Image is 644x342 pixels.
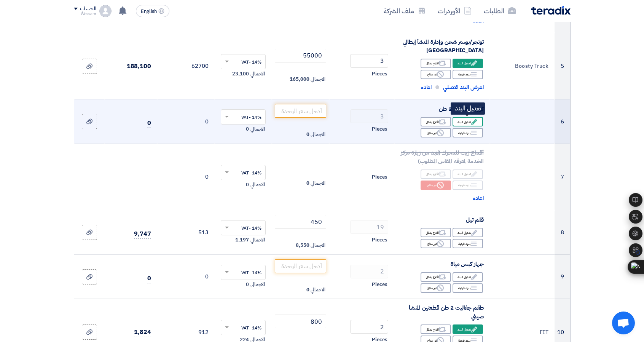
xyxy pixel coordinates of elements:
span: 1,197 [235,236,249,244]
a: الأوردرات [432,2,478,20]
span: جهاز كبس مياة [451,260,484,268]
span: الاجمالي [250,236,265,244]
div: تعديل البند [451,102,485,115]
span: الاجمالي [311,179,325,187]
img: Teradix logo [531,6,571,15]
div: تونجر/بوستر شحن وإدارة المنشأ إيطالي [GEOGRAPHIC_DATA] [400,38,484,55]
span: Pieces [372,236,387,244]
a: ملف الشركة [378,2,432,20]
img: profile_test.png [99,5,112,17]
span: الاجمالي [250,70,265,78]
span: English [141,9,157,14]
span: اعاده [473,194,484,203]
ng-select: VAT [221,220,266,235]
div: اقترح بدائل [421,272,451,282]
input: RFQ_STEP1.ITEMS.2.AMOUNT_TITLE [350,54,388,68]
span: كوريك شمعه 2 طن [439,105,483,113]
span: 188,100 [127,62,151,71]
span: الاجمالي [311,131,325,138]
span: اعرض البند الاصلي [443,83,483,92]
div: غير متاح [421,128,451,137]
span: الاجمالي [311,75,325,83]
td: 5 [555,33,570,99]
span: الاجمالي [311,241,325,249]
div: بنود فرعية [453,128,483,137]
div: تعديل البند [453,117,483,126]
td: 62700 [157,33,215,99]
input: أدخل سعر الوحدة [275,215,326,229]
span: 0 [306,179,309,187]
ng-select: VAT [221,109,266,125]
span: 0 [306,131,309,138]
div: بنود فرعية [453,70,483,79]
div: تعديل البند [453,59,483,68]
span: 0 [147,118,151,128]
span: 0 [306,286,309,294]
input: RFQ_STEP1.ITEMS.2.AMOUNT_TITLE [350,265,388,278]
input: RFQ_STEP1.ITEMS.2.AMOUNT_TITLE [350,220,388,234]
td: Boosty Truck [490,33,555,99]
div: اقترح بدائل [421,228,451,237]
span: 1,824 [134,328,151,337]
td: 9 [555,254,570,299]
div: تعديل البند [453,228,483,237]
input: RFQ_STEP1.ITEMS.2.AMOUNT_TITLE [350,320,388,334]
div: اقترح بدائل [421,117,451,126]
td: 0 [157,254,215,299]
span: 0 [246,181,249,189]
ng-select: VAT [221,54,266,69]
div: طقم جفاليت 2 طن قطعتين المنشأ صيني [400,304,484,321]
span: الاجمالي [250,125,265,133]
div: غير متاح [421,239,451,248]
input: أدخل سعر الوحدة [275,315,326,328]
span: الاجمالي [250,281,265,288]
span: الاجمالي [250,181,265,189]
input: أدخل سعر الوحدة [275,49,326,62]
ng-select: VAT [221,320,266,335]
div: غير متاح [421,181,451,190]
input: أدخل سعر الوحدة [275,104,326,118]
span: اعاده [421,83,432,92]
span: Pieces [372,125,387,133]
div: بنود فرعية [453,283,483,293]
span: 0 [246,281,249,288]
span: Pieces [372,173,387,181]
div: الحساب [80,6,96,12]
a: الطلبات [478,2,522,20]
div: Wessam [74,12,96,16]
input: أدخل سعر الوحدة [275,259,326,273]
span: Pieces [372,281,387,288]
div: بنود فرعية [453,239,483,248]
span: الاجمالي [311,286,325,294]
td: 8 [555,210,570,255]
span: أقماع زيت للمحرك (لابد من زيارة مركز الخدمة لمعرفه المقاس المطلوب) [401,149,484,166]
td: 0 [157,99,215,144]
div: اقترح بدائل [421,169,451,179]
div: اقترح بدائل [421,59,451,68]
td: 513 [157,210,215,255]
div: تعديل البند [453,324,483,334]
td: 6 [555,99,570,144]
div: تعديل البند [453,272,483,282]
div: بنود فرعية [453,181,483,190]
div: تعديل البند [453,169,483,179]
td: 7 [555,144,570,210]
div: غير متاح [421,70,451,79]
span: 8,550 [296,241,309,249]
span: 165,000 [290,75,309,83]
input: RFQ_STEP1.ITEMS.2.AMOUNT_TITLE [350,109,388,123]
span: 9,747 [134,229,151,239]
ng-select: VAT [221,265,266,280]
span: قلم تيل [466,216,483,224]
div: Open chat [612,312,635,334]
div: غير متاح [421,283,451,293]
button: English [136,5,169,17]
span: 0 [147,274,151,283]
td: 0 [157,144,215,210]
ng-select: VAT [221,165,266,180]
span: Pieces [372,70,387,78]
span: 0 [246,125,249,133]
span: 23,100 [232,70,249,78]
div: اقترح بدائل [421,324,451,334]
